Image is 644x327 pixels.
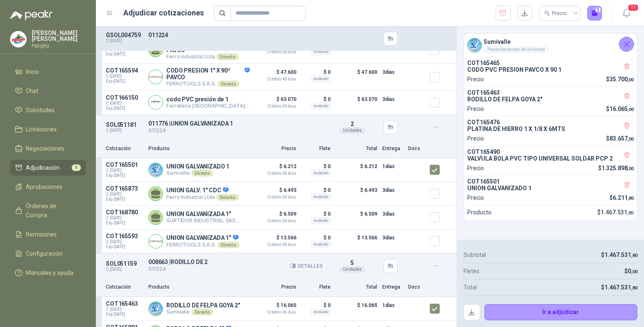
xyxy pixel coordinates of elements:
button: Ir a adjudicar [484,304,638,321]
p: Precio [467,104,484,113]
a: Manuales y ayuda [10,265,86,281]
span: C: [DATE] [106,101,143,106]
span: Manuales y ayuda [26,268,73,277]
div: Directo [216,53,238,60]
p: $ 13.566 [255,233,296,247]
p: Cotización [106,145,143,153]
p: RODILLO DE FELPA GOYA 2" [166,302,240,309]
p: $ 0 [301,209,331,219]
span: 1.325.898 [601,165,634,171]
p: codo PVC presión de 1 [166,96,250,103]
span: 1.467.531 [604,284,637,291]
div: Planta Santander de Quilichao [484,46,549,53]
p: COT165465 [467,60,634,66]
img: Company Logo [468,38,481,52]
img: Logo peakr [10,10,53,20]
span: Licitaciones [26,125,57,134]
a: Chat [10,83,86,99]
p: $ 6.493 [336,185,377,202]
div: Incluido [311,309,331,315]
span: 11 [627,4,639,12]
div: Incluido [311,48,331,55]
span: ,80 [627,196,634,201]
p: $ 6.509 [336,209,377,226]
p: 3 días [382,185,403,195]
span: Crédito 30 días [255,104,296,108]
p: Precio [255,283,296,291]
p: FERROTOOLS S.A.S. [166,80,250,87]
p: Docs [408,145,425,153]
p: 3 días [382,94,403,104]
p: $ 6.509 [255,209,296,223]
p: COT165490 [467,148,634,155]
span: Inicio [26,67,39,76]
p: C: [DATE] [106,38,143,43]
p: 011224 [148,32,326,38]
p: $ 6.212 [255,161,296,176]
span: 1.467.531 [601,209,634,216]
p: Ferro Industrial Ltda [166,194,239,201]
p: COT165501 [467,178,634,185]
p: Entrega [382,145,403,153]
p: UNION GALV. 1" CDC [166,187,239,194]
a: Adjudicación8 [10,160,86,176]
span: Exp: [DATE] [106,197,143,202]
p: 3 días [382,209,403,219]
p: Producto [148,145,250,153]
p: CODO PVC PRESION PAVCO X 90 1 [467,66,634,73]
div: Unidades [340,127,365,134]
div: Company LogoSumivallePlanta Santander de Quilichao [464,34,637,56]
p: Producto [148,283,250,291]
p: 011224 [148,127,326,135]
span: Exp: [DATE] [106,244,143,249]
p: $ 0 [301,300,331,310]
p: $ [598,163,634,173]
span: ,00 [627,77,634,83]
a: Inicio [10,64,86,80]
p: Total [336,283,377,291]
p: Entrega [382,283,403,291]
p: UNION GALVANIZADO 1 [166,163,229,170]
div: Precio [544,7,568,20]
span: 35.700 [609,76,634,83]
p: GSOL004759 [106,32,143,38]
p: Producto [467,208,491,217]
p: $ 0 [301,67,331,77]
span: ,80 [631,285,637,291]
span: Crédito 60 días [255,50,296,54]
p: $ [624,267,637,276]
p: CODO PRESION 1" X 90º PAVCO [166,67,250,80]
p: COT165593 [106,233,143,239]
p: $ [601,283,637,292]
p: 3 días [382,67,403,77]
img: Company Logo [149,302,163,316]
span: Solicitudes [26,106,55,115]
p: Total [464,283,477,292]
p: Precio [255,145,296,153]
p: UNION GALVANIZADO 1 [467,185,634,191]
span: 83.657 [609,135,634,142]
a: Licitaciones [10,121,86,137]
p: 008663 | RODILLO DE 2 [148,259,326,265]
p: SOL051181 [106,121,143,128]
span: 8 [72,164,81,171]
p: $ 63.070 [255,94,296,108]
span: Adjudicación [26,163,60,172]
p: COT165594 [106,67,143,74]
span: C: [DATE] [106,74,143,79]
p: 3 días [382,233,403,243]
div: Incluido [311,217,331,224]
p: $ 47.600 [255,67,296,81]
p: Docs [408,283,425,291]
p: VALVULA BOLA PVC TIPO UNIVERSAL SOLDAR PCP 2 [467,155,634,162]
div: Incluido [311,194,331,200]
p: Ferro Industrial Ltda [166,53,250,60]
p: Ferretería [GEOGRAPHIC_DATA][PERSON_NAME] [166,103,250,109]
p: $ 0 [301,94,331,104]
p: SOL051159 [106,260,143,267]
p: $ 0 [301,161,331,171]
span: Exp: [DATE] [106,173,143,178]
span: C: [DATE] [106,216,143,221]
span: ,00 [627,136,634,142]
div: Incluido [311,103,331,109]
